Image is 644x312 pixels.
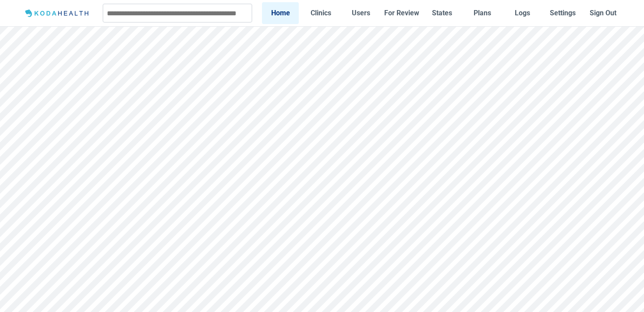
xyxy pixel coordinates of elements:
[383,2,420,24] a: For Review
[22,8,93,19] img: Logo
[585,2,622,24] button: Sign Out
[504,2,541,24] a: Logs
[424,2,460,24] a: States
[545,2,581,24] a: Settings
[302,2,339,24] a: Clinics
[343,2,379,24] a: Users
[262,2,299,24] a: Home
[464,2,501,24] a: Plans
